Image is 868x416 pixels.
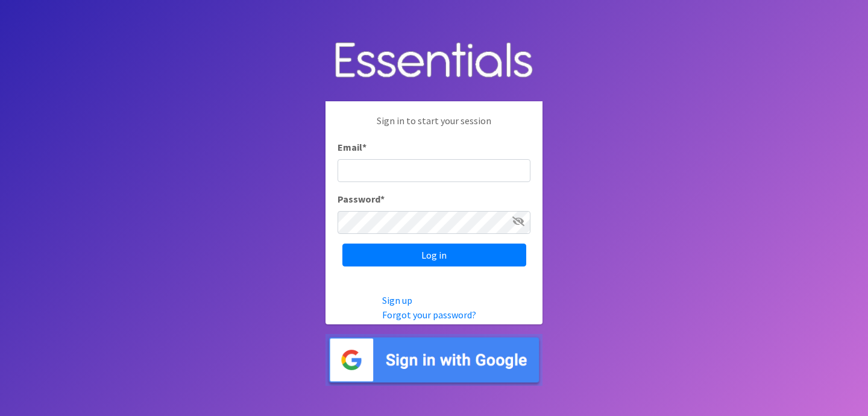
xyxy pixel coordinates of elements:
[362,141,366,153] abbr: required
[338,113,530,140] p: Sign in to start your session
[382,309,476,321] a: Forgot your password?
[342,244,526,266] input: Log in
[338,140,366,154] label: Email
[325,334,542,386] img: Sign in with Google
[382,294,412,306] a: Sign up
[325,30,542,92] img: Human Essentials
[380,193,385,205] abbr: required
[338,192,385,206] label: Password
